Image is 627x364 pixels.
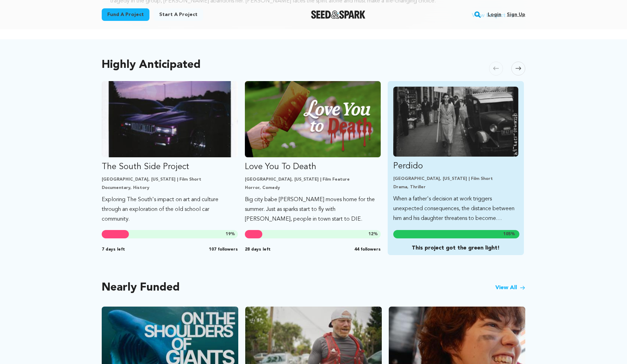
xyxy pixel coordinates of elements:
a: Login [488,9,501,20]
span: 19 [226,232,231,236]
a: Sign up [507,9,525,20]
span: 12 [369,232,373,236]
a: Fund Love You To Death [245,81,381,224]
p: [GEOGRAPHIC_DATA], [US_STATE] | Film Feature [245,177,381,182]
a: Fund The South Side Project [102,81,238,224]
span: 7 days left [102,247,125,252]
p: Documentary, History [102,185,238,191]
p: Exploring The South's impact on art and culture through an exploration of the old school car comm... [102,195,238,224]
p: The South Side Project [102,161,238,173]
p: [GEOGRAPHIC_DATA], [US_STATE] | Film Short [102,177,238,182]
span: % [369,231,378,237]
span: 44 followers [354,247,381,252]
span: 107 followers [209,247,238,252]
span: 28 days left [245,247,271,252]
a: Fund a project [102,8,149,21]
p: Drama, Thriller [393,184,518,190]
p: When a father's decision at work triggers unexpected consequences, the distance between him and h... [393,194,518,223]
a: Fund Perdido [393,87,518,223]
p: This project got the green light! [393,244,518,252]
p: Perdido [393,161,518,172]
a: Start a project [154,8,203,21]
a: View All [495,284,525,292]
h2: Highly Anticipated [102,60,201,70]
p: Big city babe [PERSON_NAME] moves home for the summer. Just as sparks start to fly with [PERSON_N... [245,195,381,224]
span: 105 [503,232,511,236]
h2: Nearly Funded [102,283,180,293]
img: Seed&Spark Logo Dark Mode [311,10,366,19]
p: Love You To Death [245,161,381,173]
span: % [503,231,515,237]
a: Seed&Spark Homepage [311,10,366,19]
span: % [226,231,235,237]
p: [GEOGRAPHIC_DATA], [US_STATE] | Film Short [393,176,518,182]
p: Horror, Comedy [245,185,381,191]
